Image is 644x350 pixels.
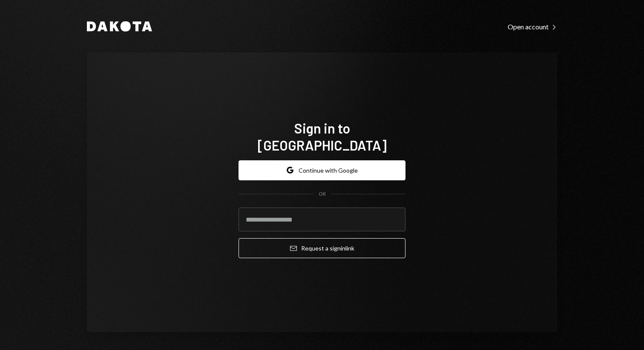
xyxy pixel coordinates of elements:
h1: Sign in to [GEOGRAPHIC_DATA] [239,120,405,154]
div: Open account [508,23,557,31]
div: OR [319,191,326,198]
a: Open account [508,22,557,31]
button: Request a signinlink [239,238,405,258]
button: Continue with Google [239,160,405,180]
